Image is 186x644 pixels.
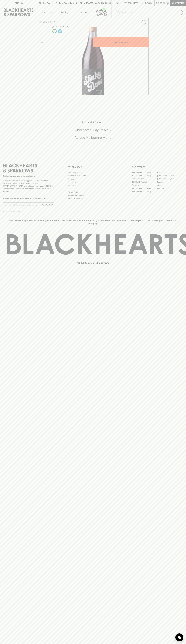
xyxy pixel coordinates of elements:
[157,180,183,184] a: Fitzroy
[68,177,119,181] a: Careers
[157,184,183,187] a: Geelong
[57,28,63,34] a: Wonderful as is, but a slight chill will enhance the aromatics and give it a beautiful crunch.
[41,202,54,208] button: SUBSCRIBE
[167,2,168,4] p: 0
[3,120,183,124] h5: Click & Collect
[132,190,157,193] a: [GEOGRAPHIC_DATA]
[132,174,157,177] a: [GEOGRAPHIC_DATA]
[178,636,181,639] img: bubble-icon
[68,171,119,174] a: Bottle Drop FAQ's
[39,21,46,23] a: HOME
[68,194,119,197] a: Shipping Information
[145,2,152,5] p: Login
[37,6,56,18] button: Shop
[80,11,87,14] p: Stores
[74,6,93,18] a: Stores
[42,11,47,14] p: Shop
[42,204,53,207] p: SUBSCRIBE
[3,197,54,200] p: Subscribe to The Blackhearts Newsletter
[156,2,162,5] p: $0.00
[140,19,147,26] button: Add to wishlist
[68,181,119,184] a: Contact Us
[128,2,138,5] p: Wishlist
[157,187,183,190] a: Prahran
[157,171,183,174] a: Braddon
[5,203,41,207] input: e.g. jane@blackheartsandsparrows.com.au
[3,179,54,193] p: It is against the law to sell or supply alcohol to, or to obtain alcohol on behalf of a person un...
[172,2,184,5] p: Checkout
[29,185,54,187] strong: Liquor License #32064953
[68,197,119,200] a: Terms & Conditions
[132,171,157,174] a: [GEOGRAPHIC_DATA]
[68,184,119,187] a: Gift Cards
[48,21,53,23] a: SHOP
[3,135,183,140] h5: Across Melbourne Metro
[61,11,69,14] p: Tastings
[132,166,183,169] p: OUR STORES
[3,210,54,212] p: We will never spam you
[132,184,157,187] a: Fitzroy North
[68,190,119,194] a: Privacy Policy
[56,6,74,18] a: Tastings
[68,174,119,177] a: Business & Bulk Gifting
[132,187,157,190] a: [GEOGRAPHIC_DATA]
[52,25,69,28] button: Add to wishlist
[121,10,181,15] input: Try "Pinot noir"
[3,109,183,154] div: Call to action block
[3,175,54,177] p: Sibling owned and run since [DATE]
[52,29,57,33] img: Vegan
[14,2,23,5] p: FIND US
[3,128,183,132] h5: Uber Same-Day Delivery
[157,174,183,177] a: [GEOGRAPHIC_DATA]
[132,177,157,180] a: Brunswick West
[68,166,119,169] p: OTHER AREAS
[68,187,119,190] a: FAQ's
[5,219,181,225] p: Blackhearts & Sparrows acknowledges the traditional Custodians of land throughout [GEOGRAPHIC_DAT...
[132,180,157,184] a: [PERSON_NAME]
[52,28,57,34] a: Made without the use of any animal products.
[157,177,183,180] a: [GEOGRAPHIC_DATA]
[114,41,128,44] p: ADD TO CART
[93,37,149,47] button: ADD TO CART
[37,27,149,95] img: 40506.png
[58,29,62,33] img: Chilled Red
